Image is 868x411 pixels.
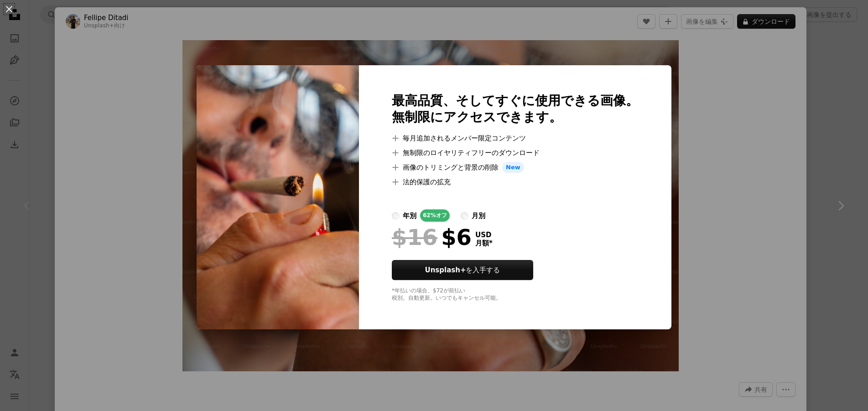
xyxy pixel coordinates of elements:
button: Unsplash+を入手する [392,260,533,280]
strong: Unsplash+ [425,266,466,274]
div: *年払いの場合、 $72 が前払い 税別。自動更新。いつでもキャンセル可能。 [392,287,639,302]
img: premium_photo-1698264102760-c405e4961bae [197,65,359,329]
div: 月別 [472,210,485,221]
span: USD [475,231,493,239]
span: New [502,162,524,173]
div: 62% オフ [420,209,450,222]
div: 年別 [403,210,416,221]
h2: 最高品質、そしてすぐに使用できる画像。 無制限にアクセスできます。 [392,93,639,125]
li: 無制限のロイヤリティフリーのダウンロード [392,147,639,158]
span: $16 [392,225,437,249]
li: 法的保護の拡充 [392,177,639,187]
div: $6 [392,225,472,249]
li: 画像のトリミングと背景の削除 [392,162,639,173]
input: 月別 [461,212,468,219]
li: 毎月追加されるメンバー限定コンテンツ [392,133,639,144]
input: 年別62%オフ [392,212,399,219]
